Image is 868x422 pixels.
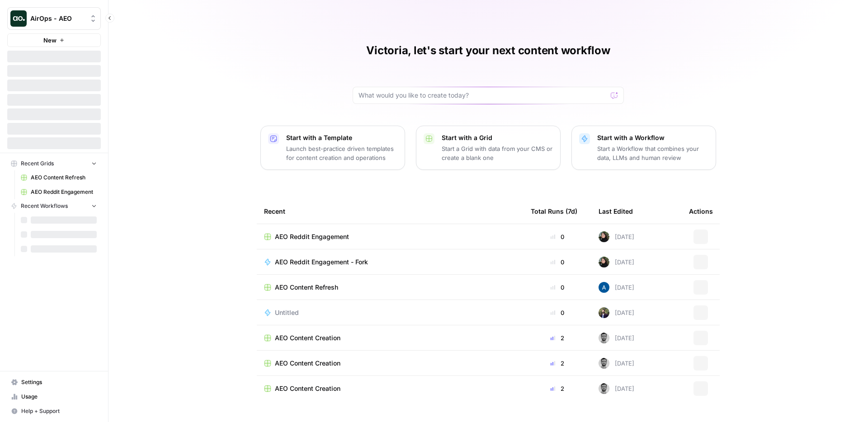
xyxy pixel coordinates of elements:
[275,308,299,317] span: Untitled
[21,378,97,386] span: Settings
[531,283,584,292] div: 0
[31,188,97,196] span: AEO Reddit Engagement
[7,199,101,213] button: Recent Workflows
[597,133,708,142] p: Start with a Workflow
[571,126,716,170] button: Start with a WorkflowStart a Workflow that combines your data, LLMs and human review
[442,133,553,142] p: Start with a Grid
[599,307,609,318] img: 4dqwcgipae5fdwxp9v51u2818epj
[264,232,516,241] a: AEO Reddit Engagement
[599,383,609,394] img: 6v3gwuotverrb420nfhk5cu1cyh1
[599,358,609,369] img: 6v3gwuotverrb420nfhk5cu1cyh1
[264,384,516,393] a: AEO Content Creation
[599,282,609,293] img: he81ibor8lsei4p3qvg4ugbvimgp
[264,333,516,342] a: AEO Content Creation
[275,258,368,267] span: AEO Reddit Engagement - Fork
[286,133,397,142] p: Start with a Template
[17,185,101,199] a: AEO Reddit Engagement
[264,199,516,224] div: Recent
[689,199,713,224] div: Actions
[599,282,634,293] div: [DATE]
[260,126,405,170] button: Start with a TemplateLaunch best-practice driven templates for content creation and operations
[275,359,340,368] span: AEO Content Creation
[31,173,97,182] span: AEO Content Refresh
[359,91,607,100] input: What would you like to create today?
[264,283,516,292] a: AEO Content Refresh
[275,384,340,393] span: AEO Content Creation
[366,43,610,58] h1: Victoria, let's start your next content workflow
[30,14,85,23] span: AirOps - AEO
[21,159,54,168] span: Recent Grids
[599,231,634,242] div: [DATE]
[599,257,634,267] div: [DATE]
[531,359,584,368] div: 2
[17,170,101,185] a: AEO Content Refresh
[275,333,340,342] span: AEO Content Creation
[599,333,609,343] img: 6v3gwuotverrb420nfhk5cu1cyh1
[21,393,97,401] span: Usage
[7,404,101,418] button: Help + Support
[597,144,708,162] p: Start a Workflow that combines your data, LLMs and human review
[275,283,338,292] span: AEO Content Refresh
[531,232,584,241] div: 0
[531,333,584,342] div: 2
[599,358,634,369] div: [DATE]
[7,389,101,404] a: Usage
[7,375,101,389] a: Settings
[43,36,57,45] span: New
[264,308,516,317] a: Untitled
[531,258,584,267] div: 0
[264,258,516,267] a: AEO Reddit Engagement - Fork
[599,231,609,242] img: eoqc67reg7z2luvnwhy7wyvdqmsw
[264,359,516,368] a: AEO Content Creation
[599,333,634,343] div: [DATE]
[286,144,397,162] p: Launch best-practice driven templates for content creation and operations
[531,308,584,317] div: 0
[7,7,101,30] button: Workspace: AirOps - AEO
[599,383,634,394] div: [DATE]
[599,199,633,224] div: Last Edited
[21,407,97,415] span: Help + Support
[21,202,68,210] span: Recent Workflows
[531,199,577,224] div: Total Runs (7d)
[10,10,27,27] img: AirOps - AEO Logo
[599,257,609,267] img: eoqc67reg7z2luvnwhy7wyvdqmsw
[7,157,101,170] button: Recent Grids
[531,384,584,393] div: 2
[7,33,101,47] button: New
[416,126,561,170] button: Start with a GridStart a Grid with data from your CMS or create a blank one
[599,307,634,318] div: [DATE]
[275,232,349,241] span: AEO Reddit Engagement
[442,144,553,162] p: Start a Grid with data from your CMS or create a blank one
